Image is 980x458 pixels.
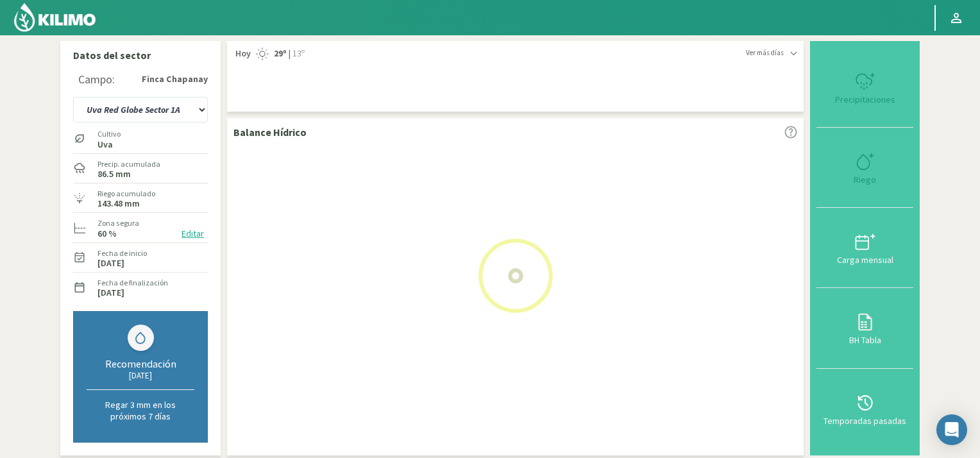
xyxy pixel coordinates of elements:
[97,217,139,229] label: Zona segura
[816,288,913,368] button: BH Tabla
[452,212,580,340] img: Loading...
[274,47,287,59] strong: 29º
[87,370,194,381] div: [DATE]
[816,208,913,288] button: Carga mensual
[97,289,124,297] label: [DATE]
[820,416,909,425] div: Temporadas pasadas
[816,128,913,208] button: Riego
[13,2,97,33] img: Kilimo
[291,47,305,60] span: 13º
[97,259,124,267] label: [DATE]
[233,124,307,140] p: Balance Hídrico
[289,47,291,60] span: |
[97,128,121,140] label: Cultivo
[97,170,131,178] label: 86.5 mm
[73,47,208,63] p: Datos del sector
[87,399,194,422] p: Regar 3 mm en los próximos 7 días
[87,357,194,370] div: Recomendación
[97,199,140,208] label: 143.48 mm
[233,47,251,60] span: Hoy
[97,277,168,289] label: Fecha de finalización
[97,230,117,238] label: 60 %
[178,226,208,241] button: Editar
[142,72,208,86] strong: Finca Chapanay
[820,175,909,184] div: Riego
[78,73,115,86] div: Campo:
[816,369,913,449] button: Temporadas pasadas
[936,414,967,445] div: Open Intercom Messenger
[97,248,147,259] label: Fecha de inicio
[820,95,909,104] div: Precipitaciones
[816,47,913,128] button: Precipitaciones
[97,140,121,149] label: Uva
[746,47,784,58] span: Ver más días
[820,335,909,344] div: BH Tabla
[820,255,909,264] div: Carga mensual
[97,188,155,199] label: Riego acumulado
[97,158,160,170] label: Precip. acumulada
